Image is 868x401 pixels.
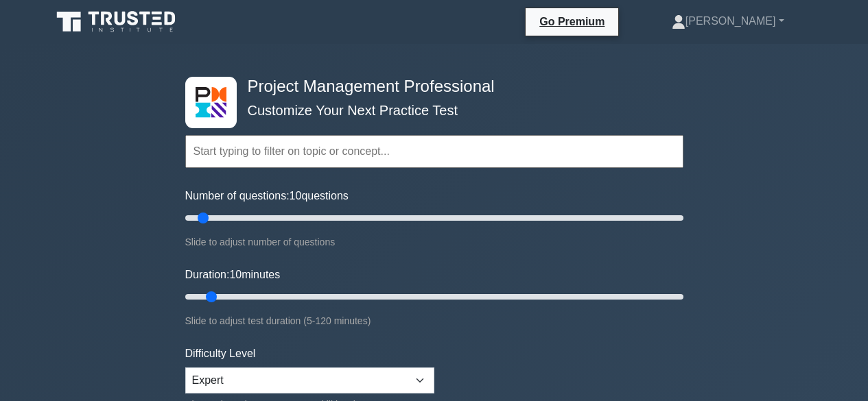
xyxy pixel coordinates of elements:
[185,345,256,362] label: Difficulty Level
[185,267,281,283] label: Duration: minutes
[531,13,613,30] a: Go Premium
[185,313,683,329] div: Slide to adjust test duration (5-120 minutes)
[185,234,683,250] div: Slide to adjust number of questions
[185,188,349,204] label: Number of questions: questions
[185,135,683,168] input: Start typing to filter on topic or concept...
[242,77,616,97] h4: Project Management Professional
[290,190,302,202] span: 10
[639,8,817,35] a: [PERSON_NAME]
[229,269,242,280] span: 10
